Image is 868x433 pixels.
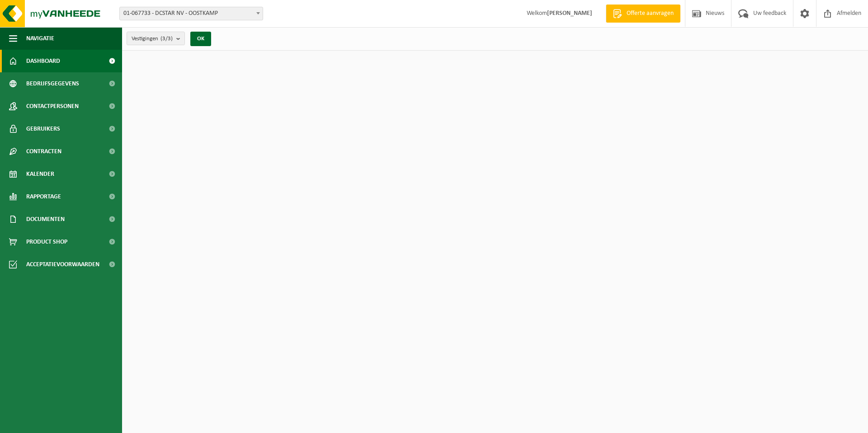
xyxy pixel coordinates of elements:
[26,118,60,140] span: Gebruikers
[190,32,211,46] button: OK
[26,95,79,118] span: Contactpersonen
[120,7,263,20] span: 01-067733 - DCSTAR NV - OOSTKAMP
[26,140,61,163] span: Contracten
[127,32,185,45] button: Vestigingen(3/3)
[132,32,173,46] span: Vestigingen
[606,5,680,23] a: Offerte aanvragen
[26,253,99,276] span: Acceptatievoorwaarden
[26,50,60,72] span: Dashboard
[624,9,676,18] span: Offerte aanvragen
[26,185,61,208] span: Rapportage
[160,36,173,42] count: (3/3)
[26,27,54,50] span: Navigatie
[547,10,592,17] strong: [PERSON_NAME]
[119,7,263,20] span: 01-067733 - DCSTAR NV - OOSTKAMP
[26,72,79,95] span: Bedrijfsgegevens
[26,208,65,231] span: Documenten
[26,163,54,185] span: Kalender
[26,231,67,253] span: Product Shop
